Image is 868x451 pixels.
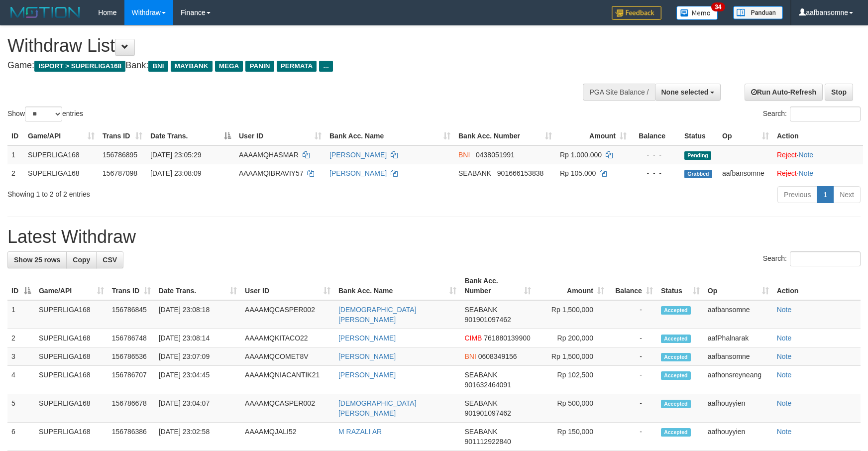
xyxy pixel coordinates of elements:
span: BNI [458,151,470,159]
span: Copy 901112922840 to clipboard [464,438,511,446]
td: - [608,329,657,347]
th: Balance: activate to sort column ascending [608,272,657,300]
span: Copy 0438051991 to clipboard [476,151,515,159]
a: M RAZALI AR [338,428,382,436]
th: Action [773,127,863,145]
a: Reject [777,169,797,177]
td: SUPERLIGA168 [35,366,108,394]
span: Copy 0608349156 to clipboard [478,352,517,360]
th: Game/API: activate to sort column ascending [35,272,108,300]
label: Show entries [7,107,83,121]
a: [PERSON_NAME] [338,371,396,379]
td: Rp 150,000 [535,423,608,451]
span: Copy 901901097462 to clipboard [464,316,511,324]
a: Copy [66,251,97,268]
a: Note [799,151,814,159]
td: AAAAMQJALI52 [241,423,334,451]
td: 6 [7,423,35,451]
span: Accepted [661,353,691,361]
span: Copy 901901097462 to clipboard [464,409,511,417]
span: Copy 901666153838 to clipboard [497,169,543,177]
span: 34 [711,2,725,11]
h1: Latest Withdraw [7,227,861,247]
td: · [773,164,863,182]
a: [PERSON_NAME] [329,169,387,177]
span: Show 25 rows [14,256,60,264]
span: Pending [684,151,711,160]
td: SUPERLIGA168 [35,347,108,366]
td: - [608,366,657,394]
td: [DATE] 23:04:07 [155,394,241,423]
td: SUPERLIGA168 [35,423,108,451]
a: [PERSON_NAME] [338,334,396,342]
span: Grabbed [684,170,712,178]
img: panduan.png [733,6,783,19]
span: None selected [661,88,709,96]
td: Rp 102,500 [535,366,608,394]
td: Rp 200,000 [535,329,608,347]
td: 156786536 [108,347,155,366]
span: Copy 761880139900 to clipboard [484,334,530,342]
a: Note [777,352,792,360]
th: Bank Acc. Name: activate to sort column ascending [325,127,454,145]
span: MAYBANK [171,61,213,72]
td: · [773,145,863,164]
a: Run Auto-Refresh [745,84,823,101]
a: CSV [96,251,123,268]
span: Accepted [661,371,691,380]
a: Previous [777,186,817,203]
td: aafhonsreyneang [704,366,773,394]
div: Showing 1 to 2 of 2 entries [7,185,354,199]
a: Next [833,186,861,203]
span: PERMATA [277,61,317,72]
td: Rp 500,000 [535,394,608,423]
th: Trans ID: activate to sort column ascending [108,272,155,300]
input: Search: [790,251,861,266]
td: 1 [7,300,35,329]
span: [DATE] 23:05:29 [150,151,201,159]
td: AAAAMQCASPER002 [241,300,334,329]
th: Trans ID: activate to sort column ascending [99,127,146,145]
th: Op: activate to sort column ascending [718,127,773,145]
span: ... [319,61,332,72]
td: aafbansomne [718,164,773,182]
th: User ID: activate to sort column ascending [241,272,334,300]
div: - - - [635,168,676,178]
th: Date Trans.: activate to sort column descending [146,127,235,145]
td: [DATE] 23:02:58 [155,423,241,451]
h4: Game: Bank: [7,61,569,71]
a: Note [777,334,792,342]
td: - [608,347,657,366]
a: Note [777,399,792,407]
span: [DATE] 23:08:09 [150,169,201,177]
input: Search: [790,107,861,121]
td: AAAAMQCASPER002 [241,394,334,423]
button: None selected [655,84,721,101]
span: ISPORT > SUPERLIGA168 [34,61,125,72]
span: Copy [73,256,90,264]
a: Note [777,428,792,436]
span: Rp 105.000 [560,169,596,177]
td: SUPERLIGA168 [35,394,108,423]
th: Date Trans.: activate to sort column ascending [155,272,241,300]
img: Feedback.jpg [612,6,661,20]
th: ID: activate to sort column descending [7,272,35,300]
td: aafbansomne [704,300,773,329]
div: - - - [635,150,676,160]
td: 2 [7,329,35,347]
td: [DATE] 23:07:09 [155,347,241,366]
span: 156787098 [103,169,137,177]
a: [PERSON_NAME] [329,151,387,159]
a: [DEMOGRAPHIC_DATA][PERSON_NAME] [338,399,417,417]
th: Action [773,272,861,300]
span: Accepted [661,428,691,437]
td: 156786386 [108,423,155,451]
td: - [608,423,657,451]
td: [DATE] 23:04:45 [155,366,241,394]
td: aafPhalnarak [704,329,773,347]
span: SEABANK [464,371,497,379]
span: SEABANK [464,399,497,407]
a: [DEMOGRAPHIC_DATA][PERSON_NAME] [338,306,417,324]
td: Rp 1,500,000 [535,347,608,366]
h1: Withdraw List [7,36,569,56]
